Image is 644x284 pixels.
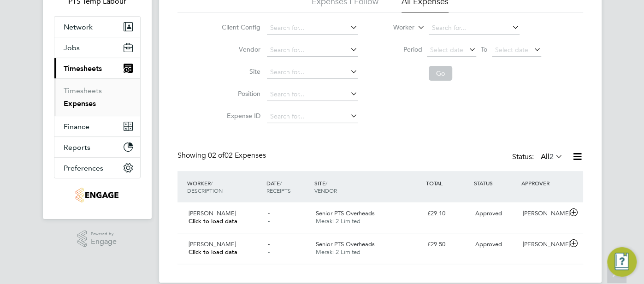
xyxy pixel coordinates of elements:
[519,175,567,191] div: APPROVER
[424,206,472,221] div: £29.10
[264,175,312,199] div: DATE
[54,137,140,157] button: Reports
[54,37,140,58] button: Jobs
[189,240,236,248] span: [PERSON_NAME]
[54,116,140,136] button: Finance
[189,217,237,225] span: Click to load data
[64,143,90,152] span: Reports
[219,67,260,76] label: Site
[424,237,472,252] div: £29.50
[64,23,93,31] span: Network
[429,22,520,35] input: Search for...
[219,112,260,120] label: Expense ID
[424,175,472,191] div: TOTAL
[189,248,237,256] span: Click to load data
[429,66,452,81] button: Go
[219,45,260,53] label: Vendor
[267,88,358,101] input: Search for...
[268,209,270,217] span: -
[607,247,637,277] button: Engage Resource Center
[316,209,375,217] span: Senior PTS Overheads
[267,66,358,79] input: Search for...
[549,152,554,161] span: 2
[280,179,282,187] span: /
[177,151,268,160] div: Showing
[219,89,260,98] label: Position
[267,22,358,35] input: Search for...
[475,240,502,248] span: Approved
[472,175,520,191] div: STATUS
[64,86,102,95] a: Timesheets
[208,151,225,160] span: 02 of
[430,46,463,54] span: Select date
[77,230,117,248] a: Powered byEngage
[91,238,117,246] span: Engage
[54,78,140,116] div: Timesheets
[54,188,141,202] a: Go to home page
[316,240,375,248] span: Senior PTS Overheads
[76,188,118,202] img: g4s7-logo-retina.png
[316,217,360,225] span: Meraki 2 Limited
[373,23,414,32] label: Worker
[268,217,270,225] span: -
[478,43,490,55] span: To
[64,99,96,108] a: Expenses
[267,110,358,123] input: Search for...
[64,64,102,73] span: Timesheets
[189,209,236,217] span: [PERSON_NAME]
[325,179,327,187] span: /
[91,230,117,238] span: Powered by
[381,45,422,53] label: Period
[54,17,140,37] button: Network
[495,46,528,54] span: Select date
[268,248,270,256] span: -
[266,187,291,194] span: RECEIPTS
[475,209,502,217] span: Approved
[268,240,270,248] span: -
[316,248,360,256] span: Meraki 2 Limited
[187,187,223,194] span: DESCRIPTION
[211,179,213,187] span: /
[54,158,140,178] button: Preferences
[54,58,140,78] button: Timesheets
[314,187,337,194] span: VENDOR
[267,44,358,57] input: Search for...
[185,175,265,199] div: WORKER
[519,206,567,221] div: [PERSON_NAME]
[512,151,565,164] div: Status:
[519,237,567,252] div: [PERSON_NAME]
[208,151,266,160] span: 02 Expenses
[64,122,89,131] span: Finance
[64,164,103,172] span: Preferences
[312,175,424,199] div: SITE
[219,23,260,31] label: Client Config
[541,152,563,161] label: All
[64,43,80,52] span: Jobs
